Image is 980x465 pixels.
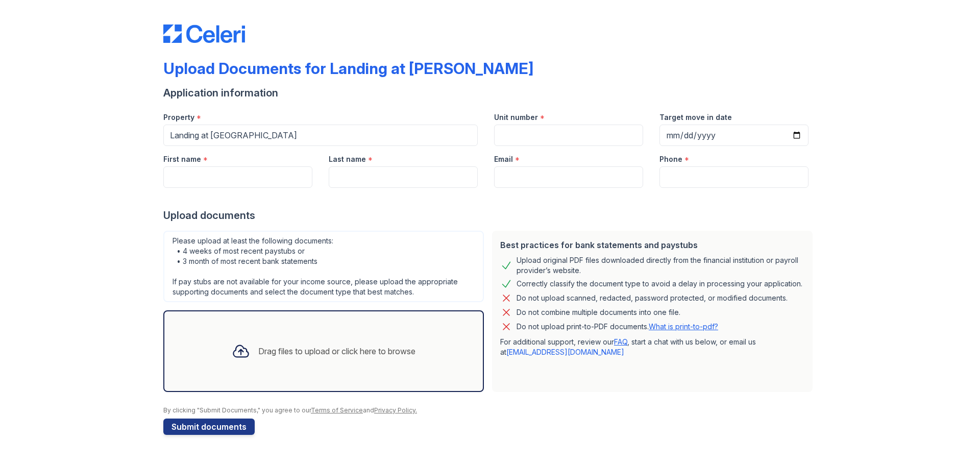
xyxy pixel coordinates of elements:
[163,112,194,123] label: Property
[494,154,513,164] label: Email
[659,154,682,164] label: Phone
[163,25,245,43] img: CE_Logo_Blue-a8612792a0a2168367f1c8372b55b34899dd931a85d93a1a3d3e32e68fde9ad4.png
[163,154,201,164] label: First name
[517,278,802,290] div: Correctly classify the document type to avoid a delay in processing your application.
[163,419,255,435] button: Submit documents
[163,59,533,78] div: Upload Documents for Landing at [PERSON_NAME]
[500,337,804,357] p: For additional support, review our , start a chat with us below, or email us at
[374,406,417,414] a: Privacy Policy.
[500,239,804,251] div: Best practices for bank statements and paystubs
[329,154,366,164] label: Last name
[163,406,817,414] div: By clicking "Submit Documents," you agree to our and
[494,112,538,123] label: Unit number
[517,255,804,276] div: Upload original PDF files downloaded directly from the financial institution or payroll provider’...
[163,86,817,100] div: Application information
[163,231,484,302] div: Please upload at least the following documents: • 4 weeks of most recent paystubs or • 3 month of...
[659,112,732,123] label: Target move in date
[163,208,817,223] div: Upload documents
[614,337,627,346] a: FAQ
[649,322,718,331] a: What is print-to-pdf?
[517,306,680,319] div: Do not combine multiple documents into one file.
[517,292,788,304] div: Do not upload scanned, redacted, password protected, or modified documents.
[937,424,970,455] iframe: chat widget
[258,345,415,357] div: Drag files to upload or click here to browse
[517,322,718,332] p: Do not upload print-to-PDF documents.
[311,406,363,414] a: Terms of Service
[506,348,624,356] a: [EMAIL_ADDRESS][DOMAIN_NAME]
